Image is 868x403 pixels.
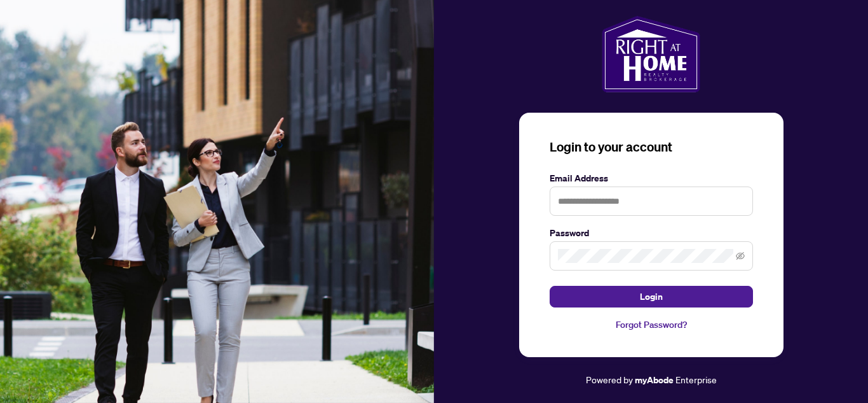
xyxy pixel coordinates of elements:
[550,226,753,240] label: Password
[550,171,753,185] label: Email Address
[675,374,717,385] span: Enterprise
[550,286,753,308] button: Login
[586,374,633,385] span: Powered by
[736,251,745,260] span: eye-invisible
[550,318,753,332] a: Forgot Password?
[635,373,674,387] a: myAbode
[640,286,663,307] span: Login
[602,16,700,92] img: ma-logo
[550,138,753,156] h3: Login to your account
